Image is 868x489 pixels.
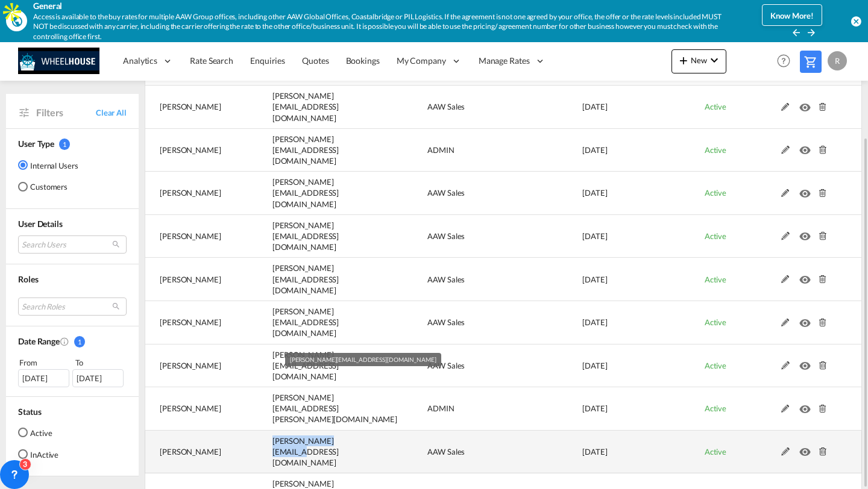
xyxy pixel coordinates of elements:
md-icon: icon-eye [799,186,815,195]
button: icon-plus 400-fgNewicon-chevron-down [671,49,726,73]
span: [PERSON_NAME][EMAIL_ADDRESS][DOMAIN_NAME] [272,263,339,294]
span: AAW Sales [427,361,465,370]
span: [DATE] [582,317,607,327]
span: AAW Sales [427,102,465,111]
span: [PERSON_NAME] [160,231,221,241]
span: [DATE] [582,102,607,111]
div: Analytics [115,41,181,80]
td: 2025-03-20 [552,387,674,431]
span: Date Range [18,336,60,346]
span: [PERSON_NAME] [160,145,221,155]
md-icon: icon-arrow-right [806,27,817,38]
span: [PERSON_NAME] [160,102,221,111]
td: b.francis@aaw.com.au [242,344,397,388]
div: Manage Rates [470,41,554,80]
span: [PERSON_NAME][EMAIL_ADDRESS][DOMAIN_NAME] [290,356,436,363]
md-icon: icon-chevron-down [707,53,722,67]
td: 2025-09-02 [552,86,674,129]
td: Saranya K [145,387,242,431]
td: a.carnelio@aaw.com.au [242,431,397,474]
td: Aleeta Carnelio [145,431,242,474]
span: [PERSON_NAME][EMAIL_ADDRESS][DOMAIN_NAME] [272,134,339,166]
md-radio-button: Internal Users [18,159,78,171]
md-icon: icon-eye [799,316,815,324]
td: Bradley Francis [145,344,242,388]
span: Active [705,447,726,456]
span: [DATE] [582,275,607,284]
a: Bookings [338,41,388,80]
td: m.kallas@aaw.com.au [242,86,397,129]
span: AAW Sales [427,317,465,327]
span: ADMIN [427,145,454,155]
span: Active [705,145,726,155]
td: 2025-06-16 [552,215,674,258]
span: [DATE] [582,361,607,370]
span: New [676,55,722,65]
td: saranya.kothandan@freghtify.com [242,387,397,431]
td: Marwan Kallas [145,86,242,129]
md-icon: icon-eye [799,272,815,281]
md-icon: icon-eye [799,358,815,367]
td: 2025-05-12 [552,258,674,301]
td: AAW Sales [397,344,552,388]
span: [PERSON_NAME][EMAIL_ADDRESS][DOMAIN_NAME] [272,307,339,338]
button: icon-arrow-left [791,26,805,38]
span: Active [705,231,726,241]
span: [PERSON_NAME] [160,317,221,327]
span: User Details [18,219,63,229]
span: Quotes [302,55,329,66]
md-icon: icon-arrow-left [791,27,802,38]
span: Manage Rates [479,55,530,67]
md-icon: icon-eye [799,229,815,237]
a: Quotes [294,41,337,80]
td: ADMIN [397,387,552,431]
span: [PERSON_NAME][EMAIL_ADDRESS][DOMAIN_NAME] [272,91,339,122]
span: Roles [18,274,39,284]
td: 2025-03-21 [552,301,674,344]
a: Enquiries [242,41,294,80]
md-icon: icon-eye [799,444,815,453]
td: 2025-03-21 [552,344,674,388]
td: Esther Cheng [145,129,242,172]
div: [DATE] [72,369,124,387]
span: [PERSON_NAME] [160,403,221,413]
span: ADMIN [427,403,454,413]
td: Leah Purvis [145,301,242,344]
span: Bookings [346,55,380,66]
td: e.cheng@aaw.com.au [242,129,397,172]
span: [PERSON_NAME][EMAIL_ADDRESS][DOMAIN_NAME] [272,177,339,208]
div: From [18,357,71,369]
td: AAW Sales [397,301,552,344]
td: 2025-03-14 [552,431,674,474]
md-radio-button: Customers [18,181,78,193]
img: 186c01200b8911efbb3e93c29cf9ca86.jpg [18,48,99,75]
span: Rate Search [190,55,233,66]
td: Lina Emelianova [145,172,242,215]
span: [PERSON_NAME] [160,447,221,456]
span: Help [773,51,794,71]
span: [PERSON_NAME][EMAIL_ADDRESS][PERSON_NAME][DOMAIN_NAME] [272,393,397,424]
span: AAW Sales [427,275,465,284]
md-icon: Created On [60,337,69,346]
td: s.headley@aaw.com.au [242,215,397,258]
td: 2025-07-29 [552,129,674,172]
td: AAW Sales [397,431,552,474]
span: [PERSON_NAME][EMAIL_ADDRESS][DOMAIN_NAME] [272,350,339,381]
td: AAW Sales [397,258,552,301]
span: [DATE] [582,188,607,198]
td: ADMIN [397,129,552,172]
td: l.emelianova@aaw.com.au [242,172,397,215]
td: l.purvis@aaw.co.nz [242,301,397,344]
span: From To [DATE][DATE] [18,357,127,387]
span: [DATE] [582,231,607,241]
span: [PERSON_NAME][EMAIL_ADDRESS][DOMAIN_NAME] [272,220,339,252]
td: Simon Headley [145,215,242,258]
span: [DATE] [582,145,607,155]
span: Enquiries [250,55,285,66]
td: AAW Sales [397,86,552,129]
span: AAW Sales [427,231,465,241]
md-radio-button: Active [18,426,58,438]
md-icon: icon-eye [799,100,815,108]
span: AAW Sales [427,188,465,198]
span: 1 [59,139,70,150]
